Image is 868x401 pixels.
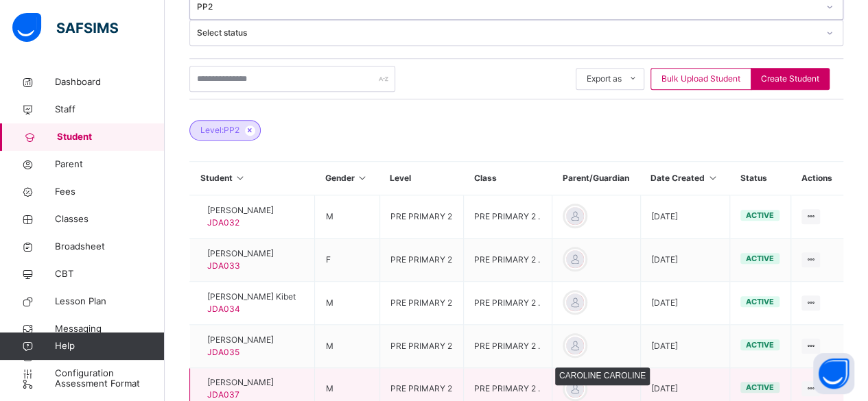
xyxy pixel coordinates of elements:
[12,13,118,42] img: safsims
[746,210,774,220] span: active
[55,339,164,353] span: Help
[200,124,239,136] span: Level: PP2
[552,162,640,195] th: Parent/Guardian
[813,353,854,394] button: Open asap
[464,325,552,368] td: PRE PRIMARY 2 .
[197,27,818,39] div: Select status
[207,334,274,346] span: [PERSON_NAME]
[707,173,718,183] i: Sort in Ascending Order
[464,239,552,282] td: PRE PRIMARY 2 .
[761,73,819,85] span: Create Student
[379,162,464,195] th: Level
[55,212,165,226] span: Classes
[464,195,552,239] td: PRE PRIMARY 2 .
[464,162,552,195] th: Class
[640,195,730,239] td: [DATE]
[746,254,774,263] span: active
[57,130,165,144] span: Student
[55,75,165,89] span: Dashboard
[207,247,274,260] span: [PERSON_NAME]
[207,376,274,389] span: [PERSON_NAME]
[640,325,730,368] td: [DATE]
[640,282,730,325] td: [DATE]
[55,240,165,254] span: Broadsheet
[315,239,379,282] td: F
[207,291,296,303] span: [PERSON_NAME] Kibet
[746,340,774,350] span: active
[207,347,239,357] span: JDA035
[207,260,240,271] span: JDA033
[661,73,740,85] span: Bulk Upload Student
[207,389,239,400] span: JDA037
[357,173,368,183] i: Sort in Ascending Order
[55,103,165,117] span: Staff
[587,73,622,85] span: Export as
[55,158,165,171] span: Parent
[207,204,274,217] span: [PERSON_NAME]
[315,282,379,325] td: M
[379,282,464,325] td: PRE PRIMARY 2
[730,162,791,195] th: Status
[315,195,379,239] td: M
[55,322,165,336] span: Messaging
[315,325,379,368] td: M
[235,173,246,183] i: Sort in Ascending Order
[55,367,164,380] span: Configuration
[315,162,379,195] th: Gender
[464,282,552,325] td: PRE PRIMARY 2 .
[746,297,774,306] span: active
[640,239,730,282] td: [DATE]
[190,162,315,195] th: Student
[207,217,239,228] span: JDA032
[379,195,464,239] td: PRE PRIMARY 2
[640,162,730,195] th: Date Created
[55,295,165,308] span: Lesson Plan
[55,267,165,281] span: CBT
[197,1,818,13] div: PP2
[379,239,464,282] td: PRE PRIMARY 2
[791,162,843,195] th: Actions
[207,304,240,314] span: JDA034
[746,382,774,392] span: active
[379,325,464,368] td: PRE PRIMARY 2
[55,185,165,199] span: Fees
